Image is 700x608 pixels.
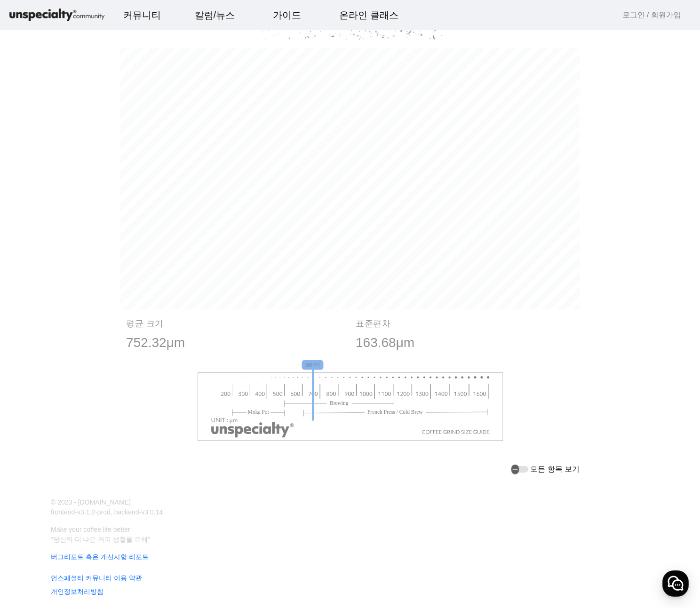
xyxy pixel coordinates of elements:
span: 홈 [30,312,35,320]
img: logo [8,7,106,24]
a: 설정 [121,298,181,322]
label: 모든 항목 보기 [528,464,580,475]
a: 칼럼/뉴스 [187,2,243,28]
a: 개인정보처리방침 [45,587,644,597]
span: 대화 [86,313,97,320]
a: 버그리포트 혹은 개선사항 리포트 [45,552,644,562]
p: © 2023 - [DOMAIN_NAME] frontend-v3.1.2-prod, backend-v3.0.14 [45,497,344,517]
a: 언스페셜티 커뮤니티 이용 약관 [45,573,644,583]
span: 설정 [145,312,157,320]
p: 163.68μm [356,333,574,353]
p: 752.32μm [126,333,344,353]
p: Make your coffee life better “당신의 더 나은 커피 생활을 위해” [45,525,644,545]
p: 표준편차 [356,319,574,329]
a: 대화 [62,298,121,322]
a: 온라인 클래스 [332,2,406,28]
a: 로그인 / 회원가입 [622,9,681,21]
a: 홈 [3,298,62,322]
a: 커뮤니티 [116,2,168,28]
tspan: 평균크기 [305,363,320,368]
a: 가이드 [265,2,309,28]
p: 평균 크기 [126,319,344,329]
